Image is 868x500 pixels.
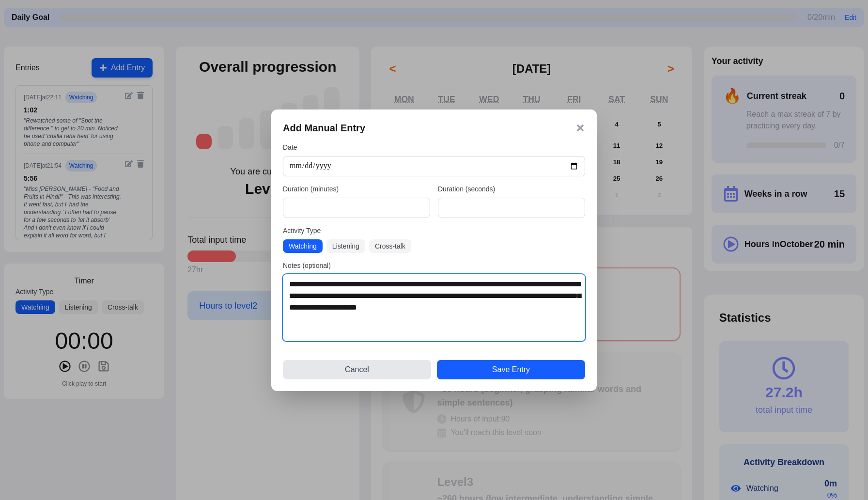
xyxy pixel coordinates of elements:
[369,239,411,253] button: Cross-talk
[283,226,585,235] label: Activity Type
[283,142,585,152] label: Date
[326,239,365,253] button: Listening
[283,239,323,253] button: Watching
[283,261,585,270] label: Notes (optional)
[283,360,431,379] button: Cancel
[437,360,585,379] button: Save Entry
[283,184,430,194] label: Duration (minutes)
[283,121,365,135] h3: Add Manual Entry
[438,184,585,194] label: Duration (seconds)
